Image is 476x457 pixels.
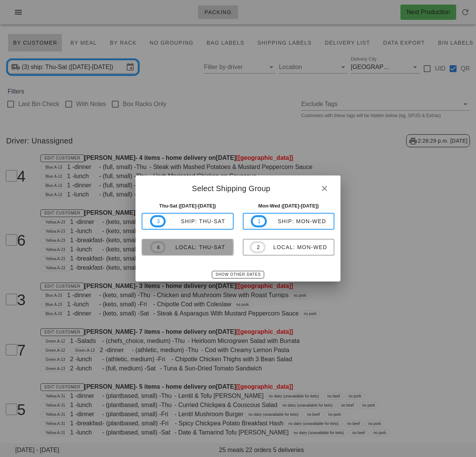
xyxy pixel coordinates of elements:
button: 1ship: Mon-Wed [243,213,335,230]
div: ship: Mon-Wed [267,218,326,224]
button: Show Other Dates [212,271,264,278]
strong: Mon-Wed ([DATE]-[DATE]) [258,203,319,209]
strong: Thu-Sat ([DATE]-[DATE]) [159,203,216,209]
div: ship: Thu-Sat [166,218,225,224]
button: 4local: Thu-Sat [142,239,234,256]
span: 1 [257,217,260,225]
span: Show Other Dates [215,272,261,277]
span: 3 [157,217,160,225]
span: 2 [256,243,259,251]
span: 4 [157,243,160,251]
div: Select Shipping Group [136,175,340,199]
div: local: Mon-Wed [266,244,327,250]
div: local: Thu-Sat [166,244,225,250]
button: 3ship: Thu-Sat [142,213,234,230]
button: 2local: Mon-Wed [243,239,335,256]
